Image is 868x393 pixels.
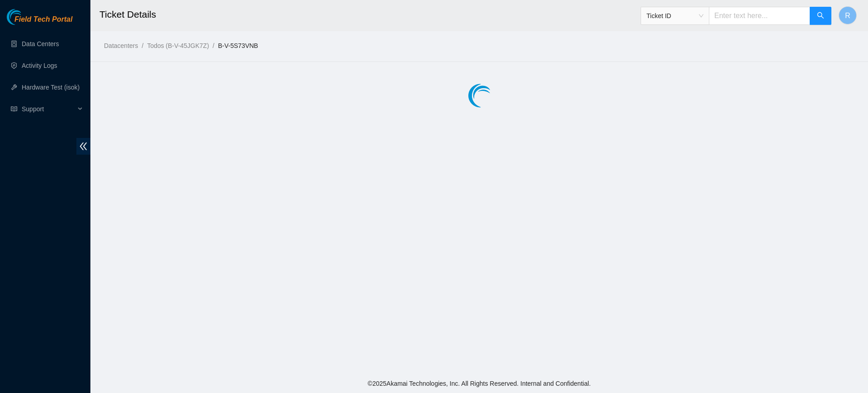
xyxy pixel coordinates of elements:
[709,7,810,25] input: Enter text here...
[212,42,214,49] span: /
[218,42,258,49] a: B-V-5S73VNB
[810,7,831,25] button: search
[104,42,138,49] a: Datacenters
[142,42,143,49] span: /
[22,40,59,47] a: Data Centers
[90,374,868,393] footer: © 2025 Akamai Technologies, Inc. All Rights Reserved. Internal and Confidential.
[14,15,72,24] span: Field Tech Portal
[22,84,80,91] a: Hardware Test (isok)
[646,9,703,23] span: Ticket ID
[845,10,850,21] span: R
[7,16,72,28] a: Akamai TechnologiesField Tech Portal
[22,62,57,69] a: Activity Logs
[7,9,46,25] img: Akamai Technologies
[22,100,75,118] span: Support
[76,138,90,155] span: double-left
[147,42,209,49] a: Todos (B-V-45JGK7Z)
[839,6,857,24] button: R
[11,106,17,112] span: read
[817,12,824,20] span: search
